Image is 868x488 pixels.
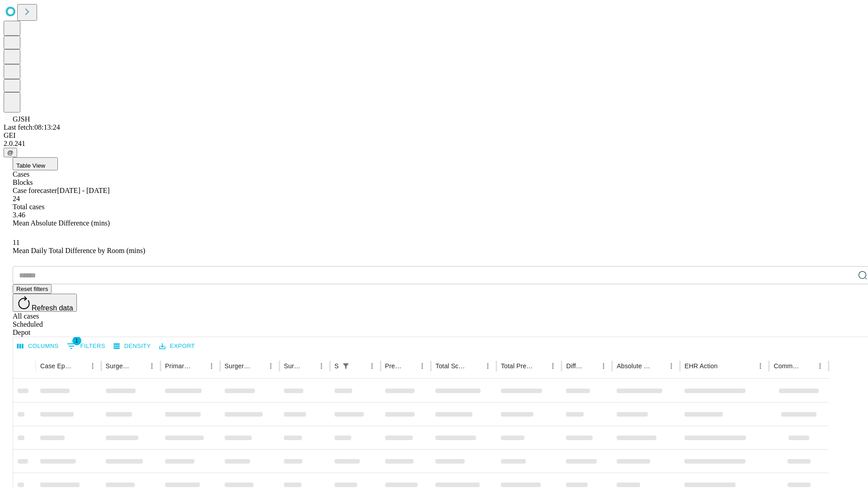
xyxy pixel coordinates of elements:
button: Menu [547,360,559,372]
span: Refresh data [32,304,73,312]
span: @ [7,149,14,156]
button: Sort [718,360,731,372]
button: Menu [597,360,610,372]
button: Show filters [340,360,352,372]
button: Refresh data [13,294,77,312]
button: Menu [315,360,328,372]
div: Total Scheduled Duration [435,362,468,370]
span: [DATE] - [DATE] [57,187,109,194]
span: Reset filters [16,286,48,292]
button: Table View [13,157,58,170]
button: Menu [665,360,678,372]
div: 2.0.241 [4,140,864,148]
span: Case forecaster [13,187,57,194]
button: Sort [801,360,814,372]
button: Menu [86,360,99,372]
button: Sort [353,360,366,372]
button: Sort [585,360,597,372]
button: Select columns [15,339,61,353]
button: Sort [403,360,416,372]
div: GEI [4,131,864,140]
button: @ [4,148,17,157]
div: Comments [774,362,800,370]
div: Surgeon Name [106,362,132,370]
div: Predicted In Room Duration [385,362,403,370]
button: Sort [469,360,481,372]
button: Menu [481,360,494,372]
button: Sort [534,360,547,372]
span: 3.46 [13,211,25,219]
button: Reset filters [13,284,52,294]
div: Total Predicted Duration [501,362,533,370]
button: Density [111,339,153,353]
div: Absolute Difference [617,362,651,370]
button: Sort [652,360,665,372]
span: Table View [16,162,45,169]
div: EHR Action [684,362,717,370]
div: Difference [566,362,584,370]
button: Sort [252,360,264,372]
button: Menu [416,360,429,372]
div: Case Epic Id [40,362,73,370]
button: Menu [146,360,158,372]
button: Sort [133,360,146,372]
button: Sort [302,360,315,372]
span: GJSH [13,115,30,123]
button: Menu [366,360,378,372]
div: Scheduled In Room Duration [335,362,339,370]
div: Surgery Name [225,362,251,370]
span: Total cases [13,203,44,211]
button: Show filters [65,339,108,353]
span: Mean Absolute Difference (mins) [13,219,110,227]
button: Menu [754,360,767,372]
div: Surgery Date [284,362,302,370]
span: 1 [72,336,81,345]
span: Last fetch: 08:13:24 [4,123,60,131]
button: Sort [193,360,205,372]
button: Menu [264,360,277,372]
button: Menu [205,360,218,372]
button: Menu [814,360,826,372]
div: Primary Service [165,362,191,370]
span: 11 [13,239,19,246]
span: 24 [13,195,20,202]
span: Mean Daily Total Difference by Room (mins) [13,247,145,254]
button: Export [157,339,197,353]
button: Sort [74,360,86,372]
div: 1 active filter [340,360,352,372]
